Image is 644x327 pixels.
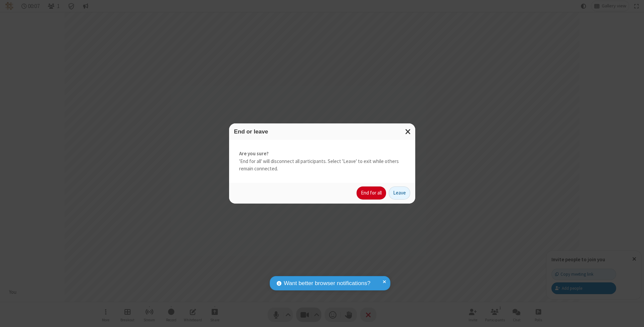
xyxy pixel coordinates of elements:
h3: End or leave [234,128,410,135]
button: End for all [357,186,386,200]
button: Leave [389,186,410,200]
strong: Are you sure? [239,150,405,158]
span: Want better browser notifications? [284,279,370,288]
div: 'End for all' will disconnect all participants. Select 'Leave' to exit while others remain connec... [229,140,415,183]
button: Close modal [401,123,415,140]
